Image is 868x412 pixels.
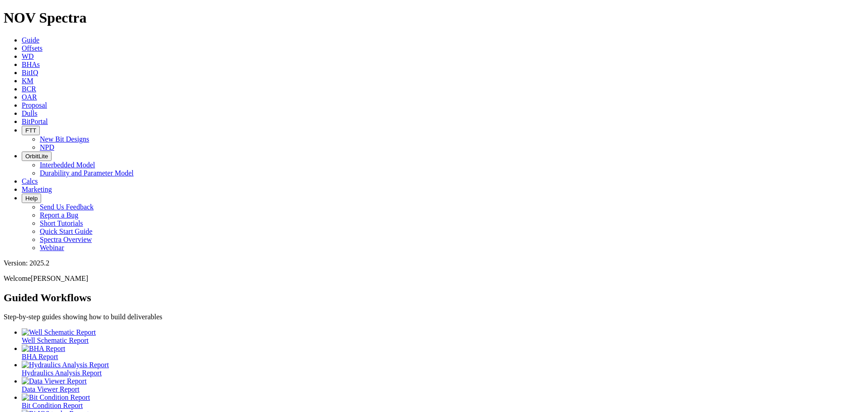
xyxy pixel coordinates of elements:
p: Welcome [4,275,864,283]
a: New Bit Designs [40,135,89,143]
a: Data Viewer Report Data Viewer Report [22,377,864,393]
a: NPD [40,143,54,151]
a: Durability and Parameter Model [40,169,134,177]
a: Hydraulics Analysis Report Hydraulics Analysis Report [22,361,864,377]
img: Hydraulics Analysis Report [22,361,109,369]
h2: Guided Workflows [4,292,864,304]
span: Hydraulics Analysis Report [22,369,102,377]
span: OrbitLite [25,153,48,160]
a: Spectra Overview [40,236,92,243]
a: WD [22,52,34,60]
a: Interbedded Model [40,161,95,169]
button: OrbitLite [22,152,52,161]
a: BitIQ [22,69,38,76]
a: Bit Condition Report Bit Condition Report [22,393,864,409]
a: Short Tutorials [40,219,83,227]
span: Help [25,195,38,202]
span: BHA Report [22,353,58,360]
a: KM [22,77,33,85]
a: Offsets [22,44,42,52]
a: Calcs [22,177,38,185]
a: Marketing [22,185,52,193]
button: FTT [22,126,40,135]
span: Well Schematic Report [22,336,89,344]
a: Send Us Feedback [40,203,94,211]
a: BitPortal [22,118,48,125]
img: Well Schematic Report [22,328,96,336]
a: BCR [22,85,36,93]
img: Bit Condition Report [22,393,90,402]
div: Version: 2025.2 [4,259,864,267]
span: Bit Condition Report [22,402,83,409]
a: Report a Bug [40,211,78,219]
img: Data Viewer Report [22,377,87,385]
span: Data Viewer Report [22,385,80,393]
a: Proposal [22,101,47,109]
img: BHA Report [22,345,65,353]
span: [PERSON_NAME] [31,275,88,282]
button: Help [22,194,41,203]
a: Well Schematic Report Well Schematic Report [22,328,864,344]
a: Quick Start Guide [40,227,92,235]
a: Webinar [40,244,64,251]
span: FTT [25,127,36,134]
a: OAR [22,93,37,101]
a: BHA Report BHA Report [22,345,864,360]
h1: NOV Spectra [4,9,864,26]
a: Guide [22,36,39,44]
a: Dulls [22,109,38,117]
p: Step-by-step guides showing how to build deliverables [4,313,864,321]
a: BHAs [22,61,40,68]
